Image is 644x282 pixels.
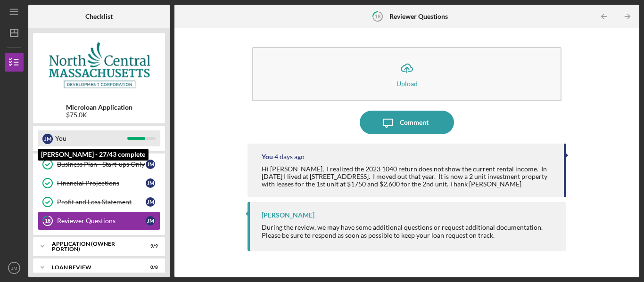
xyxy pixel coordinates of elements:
[57,161,146,168] div: Business Plan - Start-ups Only
[5,258,24,277] button: JM
[400,111,429,134] div: Comment
[146,160,155,169] div: J M
[262,211,314,219] div: [PERSON_NAME]
[141,243,158,249] div: 9 / 9
[274,153,305,161] time: 2025-08-28 12:37
[146,178,155,188] div: J M
[38,174,160,193] a: Financial ProjectionsJM
[262,153,273,161] div: You
[55,130,127,146] div: You
[252,47,561,101] button: Upload
[42,134,53,144] div: J M
[57,198,146,206] div: Profit and Loss Statement
[146,197,155,207] div: J M
[66,104,132,111] b: Microloan Application
[375,13,380,19] tspan: 18
[45,218,50,224] tspan: 18
[262,165,554,188] div: Hi [PERSON_NAME], I realized the 2023 1040 return does not show the current rental income. In [DA...
[38,193,160,211] a: Profit and Loss StatementJM
[38,155,160,174] a: Business Plan - Start-ups OnlyJM
[389,13,448,20] b: Reviewer Questions
[33,38,165,94] img: Product logo
[66,111,132,119] div: $75.0K
[396,80,418,87] div: Upload
[11,266,17,271] text: JM
[38,211,160,230] a: 18Reviewer QuestionsJM
[360,111,454,134] button: Comment
[262,224,557,239] div: During the review, we may have some additional questions or request additional documentation. Ple...
[52,241,134,252] div: APPLICATION (OWNER PORTION)
[141,265,158,270] div: 0 / 8
[57,179,146,187] div: Financial Projections
[52,265,134,270] div: LOAN REVIEW
[57,217,146,225] div: Reviewer Questions
[146,216,155,226] div: J M
[85,13,113,20] b: Checklist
